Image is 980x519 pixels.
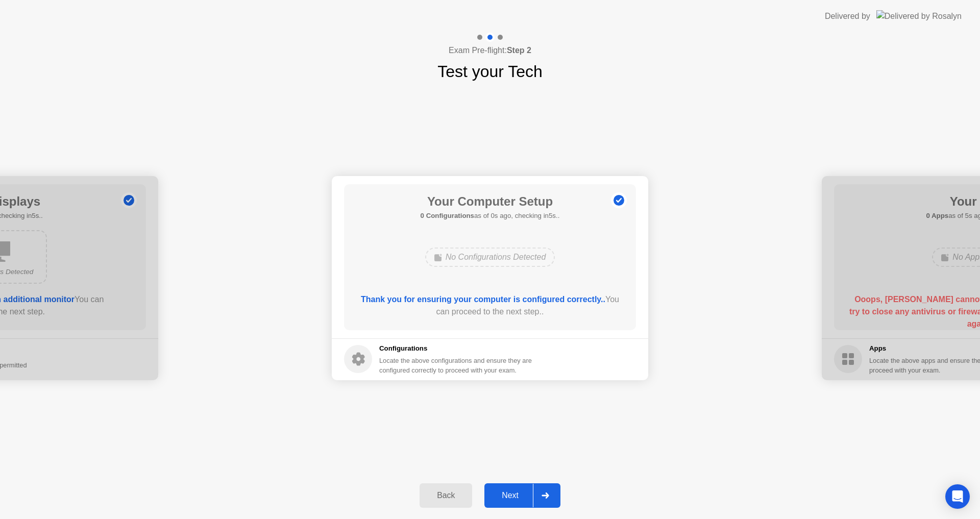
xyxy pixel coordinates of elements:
div: No Configurations Detected [425,248,555,267]
h1: Test your Tech [437,59,543,84]
button: Back [420,483,472,508]
b: Thank you for ensuring your computer is configured correctly.. [361,295,605,304]
button: Next [484,483,560,508]
div: Locate the above configurations and ensure they are configured correctly to proceed with your exam. [379,356,534,375]
div: Back [423,491,469,500]
b: 0 Configurations [421,212,474,219]
h1: Your Computer Setup [421,192,560,211]
h4: Exam Pre-flight: [449,44,531,57]
div: Next [487,491,533,500]
div: You can proceed to the next step.. [359,293,622,318]
div: Open Intercom Messenger [945,484,970,509]
h5: as of 0s ago, checking in5s.. [421,211,560,221]
h5: Configurations [379,343,534,354]
img: Delivered by Rosalyn [876,10,962,22]
div: Delivered by [825,10,870,22]
b: Step 2 [507,46,531,55]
